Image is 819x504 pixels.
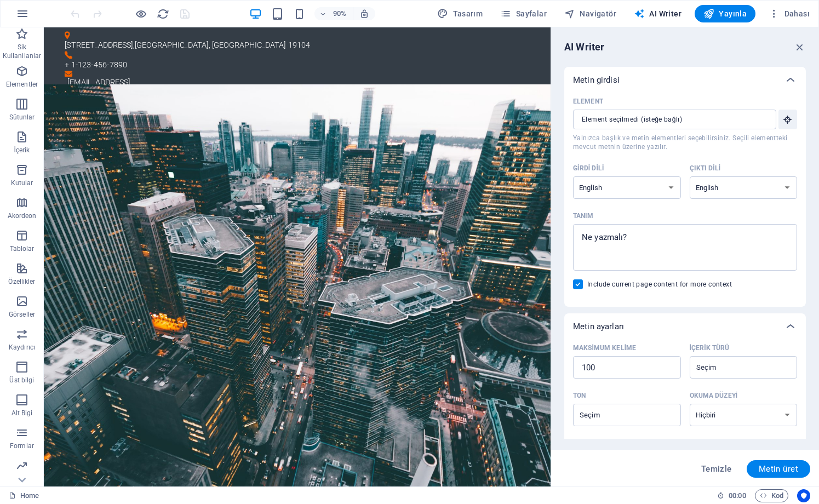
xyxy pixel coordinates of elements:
[693,359,776,375] input: İçerik türüClear
[12,409,33,417] p: Alt Bigi
[331,7,348,20] h6: 90%
[579,230,792,265] textarea: Tanım
[14,146,30,154] p: İçerik
[564,340,806,491] div: Metin ayarları
[755,489,788,502] button: Kod
[437,8,483,19] span: Tasarım
[764,5,814,22] button: Dahası
[629,5,686,22] button: AI Writer
[433,5,487,22] div: Tasarım (Ctrl+Alt+Y)
[573,357,681,379] input: Maksimum kelime
[433,5,487,22] button: Tasarım
[10,442,34,450] p: Formlar
[717,489,746,502] h6: Oturum süresi
[573,321,624,332] p: Metin ayarları
[564,67,806,93] div: Metin girdisi
[573,164,604,173] p: Girdi dili
[134,7,147,20] button: Ön izleme modundan çıkıp düzenlemeye devam etmek için buraya tıklayın
[6,80,38,89] p: Elementler
[729,489,746,502] span: 00 00
[769,8,810,19] span: Dahası
[314,7,353,20] button: 90%
[747,460,810,478] button: Metin üret
[695,460,738,478] button: Temizle
[11,179,33,187] p: Kutular
[10,244,35,253] p: Tablolar
[560,5,621,22] button: Navigatör
[9,310,35,319] p: Görseller
[8,277,35,286] p: Özellikler
[797,489,810,502] button: Usercentrics
[500,8,547,19] span: Sayfalar
[690,176,798,199] select: Çıktı dili
[573,343,636,352] p: Maksimum kelime
[573,176,681,199] select: Girdi dili
[359,9,369,19] i: Yeniden boyutlandırmada yakınlaştırma düzeyini seçilen cihaza uyacak şekilde otomatik olarak ayarla.
[778,110,797,129] button: ElementYalnızca başlık ve metin elementleri seçebilirsiniz. Seçili elementteki mevcut metnin üzer...
[573,97,603,106] p: Element
[564,93,806,307] div: Metin girdisi
[9,376,34,385] p: Üst bilgi
[573,75,620,85] p: Metin girdisi
[9,343,35,352] p: Kaydırıcı
[157,8,169,20] i: Sayfayı yeniden yükleyin
[564,313,806,340] div: Metin ayarları
[759,465,798,473] span: Metin üret
[701,465,732,473] span: Temizle
[576,407,660,423] input: TonClear
[156,7,169,20] button: reload
[634,8,681,19] span: AI Writer
[564,41,604,54] h6: AI Writer
[690,404,798,426] select: Okuma düzeyi
[573,110,769,129] input: ElementYalnızca başlık ve metin elementleri seçebilirsiniz. Seçili elementteki mevcut metnin üzer...
[703,8,747,19] span: Yayınla
[736,491,738,500] span: :
[690,164,721,173] p: Çıktı dili
[9,489,39,502] a: Seçimi iptal etmek için tıkla. Sayfaları açmak için çift tıkla
[9,113,35,122] p: Sütunlar
[760,489,783,502] span: Kod
[573,391,586,400] p: Ton
[690,391,738,400] p: Okuma düzeyi
[573,211,594,220] p: Tanım
[587,280,732,289] span: Include current page content for more context
[690,343,730,352] p: İçerik türü
[695,5,755,22] button: Yayınla
[8,211,37,220] p: Akordeon
[573,134,797,151] span: Yalnızca başlık ve metin elementleri seçebilirsiniz. Seçili elementteki mevcut metnin üzerine yaz...
[564,8,616,19] span: Navigatör
[496,5,551,22] button: Sayfalar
